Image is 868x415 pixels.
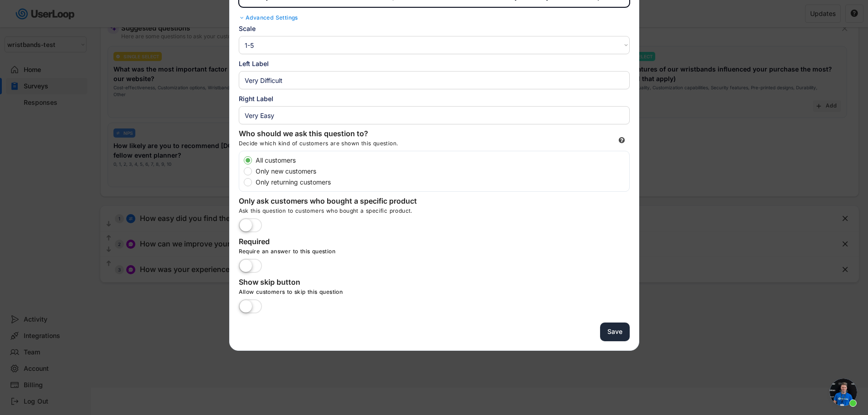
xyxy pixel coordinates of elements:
div: Right Label [239,94,630,103]
label: All customers [253,157,629,164]
div: Show skip button [239,277,421,288]
button: Save [600,323,630,341]
div: Only ask customers who bought a specific product [239,196,421,207]
div: Require an answer to this question [239,248,512,259]
a: Open chat [830,379,857,406]
div: Advanced Settings [239,14,630,21]
div: Required [239,237,421,248]
label: Only new customers [253,168,629,174]
div: Decide which kind of customers are shown this question. [239,140,467,151]
div: Who should we ask this question to? [239,129,421,140]
label: Only returning customers [253,179,629,185]
div: Ask this question to customers who bought a specific product. [239,207,630,218]
div: Allow customers to skip this question [239,288,512,299]
div: Scale [239,24,630,33]
div: Left Label [239,59,630,68]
